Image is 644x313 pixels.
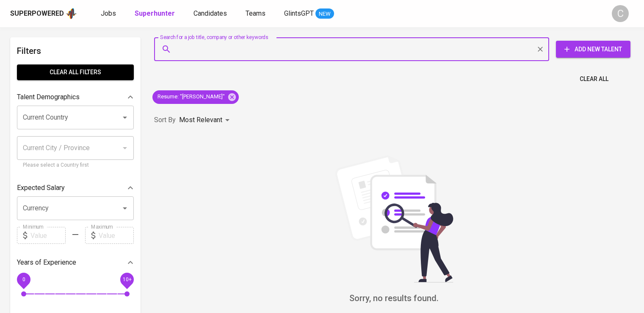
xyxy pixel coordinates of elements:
[30,227,66,244] input: Value
[17,64,134,80] button: Clear All filters
[563,44,624,55] span: Add New Talent
[10,9,64,19] div: Superpowered
[193,8,229,19] a: Candidates
[152,93,230,101] span: Resume : "[PERSON_NAME]"
[135,9,175,17] b: Superhunter
[17,44,134,58] h6: Filters
[556,41,630,58] button: Add New Talent
[17,254,134,271] div: Years of Experience
[179,112,232,128] div: Most Relevant
[23,161,128,170] p: Please select a Country first
[284,9,314,17] span: GlintsGPT
[135,8,177,19] a: Superhunter
[101,8,118,19] a: Jobs
[10,7,77,20] a: Superpoweredapp logo
[17,257,76,268] p: Years of Experience
[576,71,612,87] button: Clear All
[17,92,80,102] p: Talent Demographics
[17,183,65,193] p: Expected Salary
[534,43,546,55] button: Clear
[24,67,127,78] span: Clear All filters
[154,291,634,305] h6: Sorry, no results found.
[284,8,334,19] a: GlintsGPT NEW
[179,115,222,125] p: Most Relevant
[193,9,227,17] span: Candidates
[152,90,239,104] div: Resume: "[PERSON_NAME]"
[22,277,25,282] span: 0
[17,179,134,196] div: Expected Salary
[246,9,265,17] span: Teams
[331,155,458,282] img: file_searching.svg
[580,74,608,84] span: Clear All
[122,277,131,282] span: 10+
[119,202,131,214] button: Open
[246,8,267,19] a: Teams
[66,7,77,20] img: app logo
[99,227,134,244] input: Value
[154,115,176,125] p: Sort By
[101,9,116,17] span: Jobs
[17,89,134,106] div: Talent Demographics
[119,112,131,123] button: Open
[315,10,334,18] span: NEW
[612,5,629,22] div: C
